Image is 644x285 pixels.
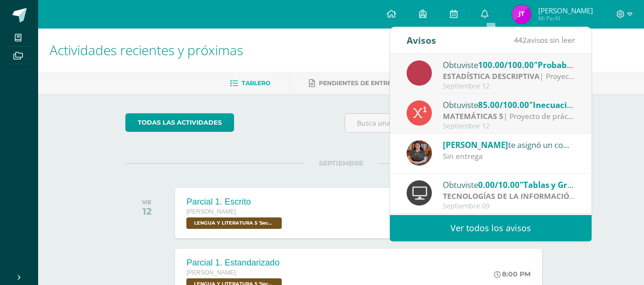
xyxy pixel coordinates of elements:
div: Obtuviste en [443,59,575,71]
div: Sin entrega [443,151,575,162]
a: todas las Actividades [125,113,234,132]
span: SEPTIEMBRE [304,159,378,167]
strong: MATEMÁTICAS 5 [443,111,503,121]
div: | Proyecto de práctica [443,71,575,82]
span: 100.00/100.00 [478,59,534,70]
div: Septiembre 12 [443,82,575,90]
span: "Tablas y Gráficos Dinámicos" [520,179,637,190]
div: Obtuviste en [443,98,575,111]
div: | Proyecto de práctica [443,111,575,122]
div: Parcial 1. Escrito [186,197,284,207]
div: 8:00 PM [494,270,531,278]
div: Septiembre 12 [443,122,575,130]
span: "Inecuaciones" [529,99,589,110]
span: LENGUA Y LITERATURA 5 'Sección A' [186,217,282,229]
span: avisos sin leer [514,35,575,45]
span: 0.00/10.00 [478,179,520,190]
input: Busca una actividad próxima aquí... [345,114,556,132]
img: 5df3695dd98eab3a4dd2b3f75105fc8c.png [512,5,531,24]
span: 442 [514,35,527,45]
div: Avisos [407,27,436,53]
span: [PERSON_NAME] [443,139,508,150]
div: Parcial 1. Estandarizado [186,258,284,268]
div: Obtuviste en [443,178,575,191]
div: Septiembre 09 [443,202,575,210]
div: 12 [142,206,152,217]
span: [PERSON_NAME] [538,6,593,15]
div: VIE [142,199,152,206]
div: te asignó un comentario en 'Tablas y Gráficos Dinámicos' para 'TECNOLOGÍAS DE LA INFORMACIÓN Y LA... [443,138,575,151]
strong: ESTADÍSTICA DESCRIPTIVA [443,71,540,81]
span: [PERSON_NAME] [186,208,236,215]
a: Pendientes de entrega [309,76,400,91]
span: Actividades recientes y próximas [50,41,243,59]
span: [PERSON_NAME] [186,269,236,276]
a: Ver todos los avisos [390,215,592,241]
a: Tablero [230,76,270,91]
span: Pendientes de entrega [319,79,400,87]
span: Tablero [242,79,270,87]
img: 60a759e8b02ec95d430434cf0c0a55c7.png [407,140,432,166]
span: 85.00/100.00 [478,99,529,110]
div: | Proyectos de Dominio [443,191,575,202]
span: Mi Perfil [538,14,593,22]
